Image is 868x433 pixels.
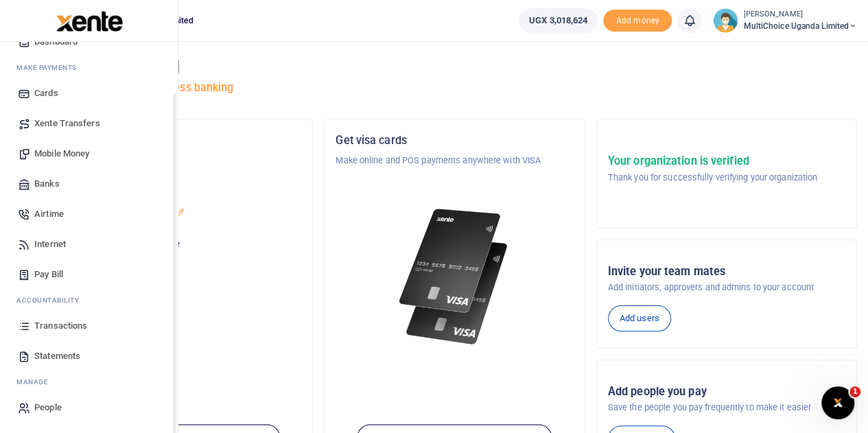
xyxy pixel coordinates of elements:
span: 1 [849,386,860,397]
span: ake Payments [23,62,77,73]
p: Make online and POS payments anywhere with VISA [336,154,573,167]
span: Add money [603,10,672,32]
a: Transactions [11,311,167,341]
a: Add money [603,14,672,25]
span: Banks [34,177,60,191]
span: Mobile Money [34,147,89,161]
h5: Invite your team mates [608,265,845,279]
a: Pay Bill [11,259,167,290]
span: countability [27,295,79,305]
a: Dashboard [11,27,167,57]
li: M [11,57,167,78]
h5: UGX 3,018,624 [64,255,301,268]
a: logo-small logo-large logo-large [55,15,123,25]
p: Save the people you pay frequently to make it easier [608,401,845,414]
li: Ac [11,290,167,311]
span: Xente Transfers [34,117,100,130]
a: profile-user [PERSON_NAME] MultiChoice Uganda Limited [713,8,857,33]
span: People [34,401,62,414]
span: Internet [34,237,66,251]
h5: Your organization is verified [608,154,817,168]
h5: Organization [64,134,301,148]
span: MultiChoice Uganda Limited [743,20,857,32]
h5: Add people you pay [608,385,845,399]
li: M [11,371,167,393]
a: Add users [608,305,671,331]
h4: Hello [PERSON_NAME] [52,59,857,74]
span: Cards [34,86,58,100]
a: Cards [11,78,167,108]
span: Transactions [34,319,87,333]
img: xente-_physical_cards.png [395,200,514,353]
p: MultiChoice Uganda Limited [64,207,301,221]
a: Statements [11,341,167,371]
h5: Welcome to better business banking [52,81,857,95]
li: Toup your wallet [603,10,672,32]
span: Airtime [34,207,64,221]
img: logo-large [56,11,123,32]
h5: Account [64,187,301,200]
small: [PERSON_NAME] [743,9,857,21]
span: Dashboard [34,35,78,49]
a: People [11,393,167,423]
a: UGX 3,018,624 [519,8,598,33]
span: anage [23,377,49,387]
span: Pay Bill [34,268,63,281]
span: Statements [34,349,80,363]
h5: Get visa cards [336,134,573,148]
a: Airtime [11,199,167,229]
iframe: Intercom live chat [821,386,854,419]
a: Xente Transfers [11,108,167,139]
a: Mobile Money [11,139,167,169]
p: MultiChoice Uganda Limited [64,154,301,167]
li: Wallet ballance [513,8,603,33]
img: profile-user [713,8,738,33]
a: Banks [11,169,167,199]
p: Add initiators, approvers and admins to your account [608,281,845,294]
span: UGX 3,018,624 [529,14,587,27]
p: Thank you for successfully verifying your organization [608,171,817,185]
p: Your current account balance [64,237,301,251]
a: Internet [11,229,167,259]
